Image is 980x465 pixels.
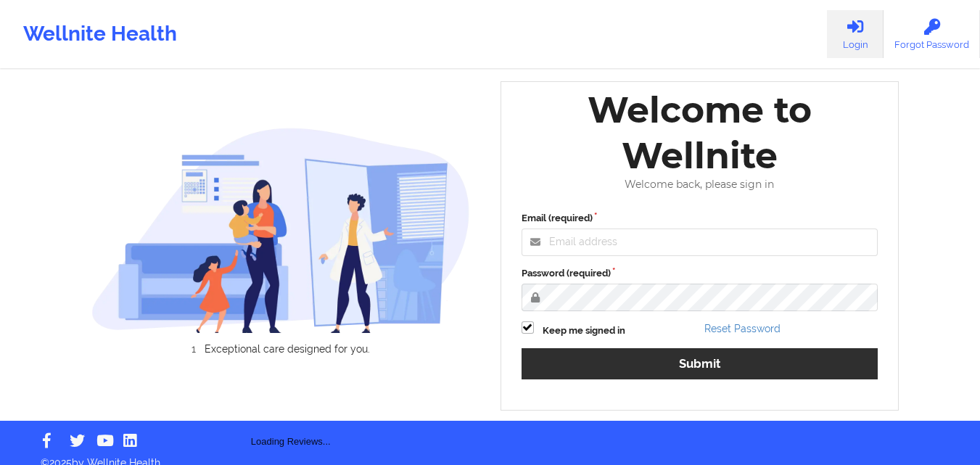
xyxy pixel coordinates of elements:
label: Password (required) [522,266,878,281]
img: wellnite-auth-hero_200.c722682e.png [91,127,470,332]
li: Exceptional care designed for you. [104,343,470,355]
button: Submit [522,348,878,379]
div: Welcome back, please sign in [511,178,889,191]
div: Welcome to Wellnite [511,87,889,178]
label: Email (required) [522,211,878,226]
input: Email address [522,229,878,256]
div: Loading Reviews... [91,379,490,449]
a: Reset Password [704,323,781,334]
a: Login [827,10,884,58]
label: Keep me signed in [543,324,625,338]
a: Forgot Password [884,10,980,58]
